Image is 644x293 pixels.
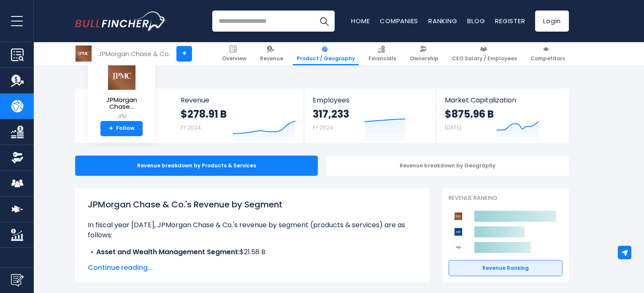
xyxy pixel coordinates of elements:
[181,124,201,131] small: FY 2024
[297,55,355,62] span: Product / Geography
[293,42,359,65] a: Product / Geography
[445,96,560,104] span: Market Capitalization
[410,55,438,62] span: Ownership
[172,89,304,143] a: Revenue $278.91 B FY 2024
[495,16,525,25] a: Register
[222,55,246,62] span: Overview
[109,125,113,132] strong: +
[95,113,149,120] small: JPM
[406,42,442,65] a: Ownership
[260,55,283,62] span: Revenue
[75,11,166,31] img: Bullfincher logo
[313,108,349,121] strong: 317,233
[94,62,149,121] a: JPMorgan Chase... JPM
[88,220,417,240] p: In fiscal year [DATE], JPMorgan Chase & Co.'s revenue by segment (products & services) are as fol...
[181,108,227,121] strong: $278.91 B
[88,198,417,211] h1: JPMorgan Chase & Co.'s Revenue by Segment
[75,11,166,31] a: Go to homepage
[527,42,569,65] a: Competitors
[95,97,149,110] span: JPMorgan Chase...
[436,89,568,143] a: Market Capitalization $875.96 B [DATE]
[96,247,240,257] b: Asset and Wealth Management Segment:
[467,16,485,25] a: Blog
[313,124,333,131] small: FY 2024
[368,55,396,62] span: Financials
[448,42,521,65] a: CEO Salary / Employees
[449,195,563,202] p: Revenue Ranking
[75,156,318,176] div: Revenue breakdown by Products & Services
[535,11,569,32] a: Login
[428,16,457,25] a: Ranking
[98,49,170,59] div: JPMorgan Chase & Co.
[181,96,296,104] span: Revenue
[107,62,136,90] img: JPM logo
[453,211,464,222] img: JPMorgan Chase & Co. competitors logo
[452,55,517,62] span: CEO Salary / Employees
[76,46,92,62] img: JPM logo
[256,42,287,65] a: Revenue
[445,108,494,121] strong: $875.96 B
[88,263,417,273] span: Continue reading...
[313,96,427,104] span: Employees
[11,151,24,164] img: Ownership
[88,247,417,257] li: $21.58 B
[453,242,464,253] img: Bank of America Corporation competitors logo
[176,46,192,62] a: +
[351,16,370,25] a: Home
[326,156,569,176] div: Revenue breakdown by Geography
[449,260,563,276] a: Revenue Ranking
[380,16,418,25] a: Companies
[314,11,335,32] button: Search
[218,42,250,65] a: Overview
[304,89,436,143] a: Employees 317,233 FY 2024
[453,226,464,237] img: Citigroup competitors logo
[365,42,400,65] a: Financials
[100,121,143,136] a: +Follow
[530,55,565,62] span: Competitors
[445,124,461,131] small: [DATE]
